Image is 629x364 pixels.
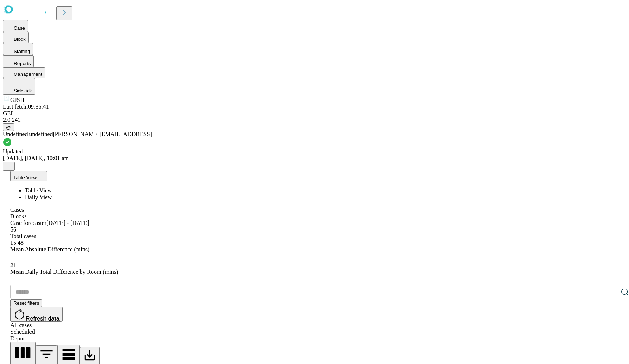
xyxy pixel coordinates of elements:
span: Refresh data [26,315,60,322]
span: Case [14,25,25,31]
button: Reports [3,55,34,67]
span: Mean Daily Total Difference by Room (mins) [10,269,118,275]
button: Close [3,162,15,171]
span: [DATE] - [DATE] [46,220,89,226]
span: Daily View [25,194,52,200]
span: 21 [10,262,16,268]
div: Updated [3,148,626,155]
span: 56 [10,226,16,233]
span: Table View [13,175,37,180]
button: Management [3,67,45,78]
button: Sidekick [3,78,35,95]
span: [PERSON_NAME][EMAIL_ADDRESS] [53,131,152,137]
span: 15.48 [10,240,24,246]
span: GJSH [10,97,24,103]
span: Management [14,71,42,77]
div: 2.0.241 [3,117,626,123]
span: Block [14,36,26,42]
button: Table View [10,171,47,181]
button: Reset filters [10,299,42,307]
span: Undefined undefined [3,131,53,137]
span: Mean Absolute Difference (mins) [10,246,89,252]
div: [DATE], [DATE], 10:01 am [3,155,626,162]
div: GEI [3,110,626,117]
span: Reset filters [13,300,39,306]
span: Reports [14,61,31,66]
span: @ [6,124,11,130]
button: Case [3,20,28,32]
button: @ [3,123,14,131]
span: Staffing [14,49,30,54]
span: Last fetch: 09:36:41 [3,103,49,110]
span: Total cases [10,233,36,239]
button: Refresh data [10,307,63,322]
button: Block [3,32,29,43]
span: Case forecaster [10,220,46,226]
button: Staffing [3,43,33,55]
span: Sidekick [14,88,32,93]
span: Table View [25,187,52,194]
